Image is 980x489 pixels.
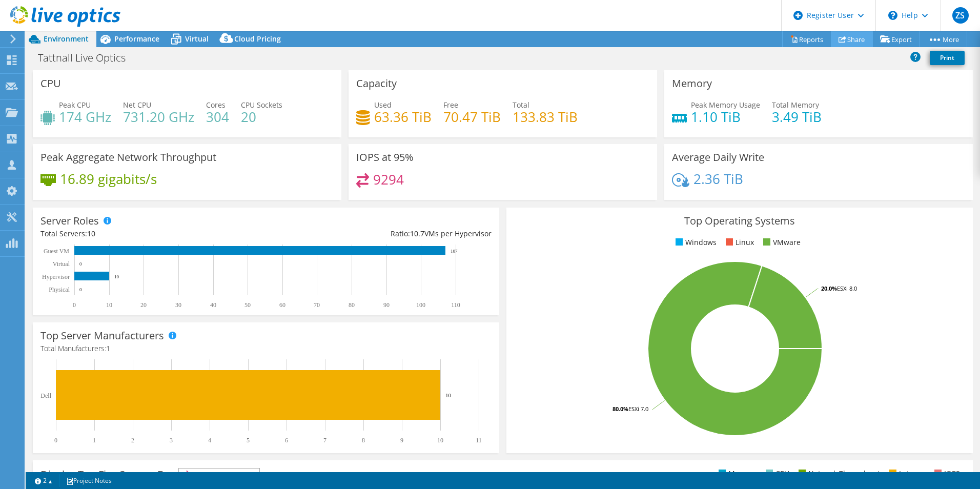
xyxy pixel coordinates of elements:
span: Environment [44,34,89,44]
h4: Total Manufacturers: [40,343,492,354]
text: 100 [416,301,425,309]
span: Used [374,100,392,110]
span: ZS [952,7,969,24]
span: Total [513,100,529,110]
h4: 3.49 TiB [772,111,822,123]
text: 80 [349,301,355,309]
span: Performance [114,34,159,44]
li: Latency [887,468,925,479]
li: VMware [761,237,801,248]
text: 9 [400,437,403,444]
h4: 133.83 TiB [513,111,578,123]
h3: Peak Aggregate Network Throughput [40,152,216,163]
a: Share [831,31,873,47]
svg: \n [888,11,897,20]
text: Guest VM [44,248,69,255]
text: 10 [106,301,112,309]
text: 0 [54,437,57,444]
text: 6 [285,437,288,444]
text: 8 [362,437,365,444]
h4: 2.36 TiB [693,173,743,185]
text: 50 [244,301,251,309]
h3: Capacity [356,78,397,89]
span: Net CPU [123,100,151,110]
span: Peak CPU [59,100,91,110]
span: Cores [206,100,226,110]
text: 11 [476,437,482,444]
a: 2 [28,474,59,487]
h3: Top Operating Systems [514,215,965,227]
li: Linux [723,237,754,248]
li: Windows [673,237,717,248]
text: 60 [279,301,285,309]
div: Ratio: VMs per Hypervisor [266,228,492,239]
text: 107 [451,249,458,254]
span: CPU Sockets [241,100,282,110]
h3: Server Roles [40,215,99,227]
text: 90 [383,301,390,309]
text: 30 [175,301,181,309]
h4: 16.89 gigabits/s [60,173,157,185]
a: More [920,31,967,47]
h4: 174 GHz [59,111,111,123]
text: 10 [114,274,119,279]
a: Print [930,51,965,65]
text: 4 [208,437,211,444]
h3: Memory [672,78,712,89]
span: 10 [87,229,95,238]
span: Peak Memory Usage [691,100,760,110]
text: 5 [247,437,250,444]
text: 0 [79,261,82,267]
h4: 20 [241,111,282,123]
tspan: ESXi 7.0 [628,405,648,413]
tspan: ESXi 8.0 [837,284,857,292]
text: 7 [323,437,326,444]
li: Network Throughput [796,468,880,479]
h3: IOPS at 95% [356,152,414,163]
text: 1 [93,437,96,444]
a: Project Notes [59,474,119,487]
text: 10 [445,392,452,398]
span: Cloud Pricing [234,34,281,44]
h3: CPU [40,78,61,89]
span: Total Memory [772,100,819,110]
text: 2 [131,437,134,444]
h4: 9294 [373,174,404,185]
text: 70 [314,301,320,309]
h4: 731.20 GHz [123,111,194,123]
li: IOPS [932,468,960,479]
text: 110 [451,301,460,309]
h1: Tattnall Live Optics [33,52,141,64]
text: 0 [73,301,76,309]
h3: Top Server Manufacturers [40,330,164,341]
h3: Average Daily Write [672,152,764,163]
text: Hypervisor [42,273,70,280]
text: 3 [170,437,173,444]
h4: 63.36 TiB [374,111,432,123]
h4: 1.10 TiB [691,111,760,123]
text: Physical [49,286,70,293]
span: 1 [106,343,110,353]
text: Dell [40,392,51,399]
text: 10 [437,437,443,444]
text: 20 [140,301,147,309]
a: Export [872,31,920,47]
span: Free [443,100,458,110]
span: 10.7 [410,229,424,238]
span: Virtual [185,34,209,44]
a: Reports [782,31,831,47]
h4: 304 [206,111,229,123]
div: Total Servers: [40,228,266,239]
h4: 70.47 TiB [443,111,501,123]
tspan: 20.0% [821,284,837,292]
text: 40 [210,301,216,309]
text: Virtual [53,260,70,268]
span: IOPS [179,468,259,481]
text: 0 [79,287,82,292]
li: Memory [716,468,757,479]
li: CPU [763,468,789,479]
tspan: 80.0% [612,405,628,413]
